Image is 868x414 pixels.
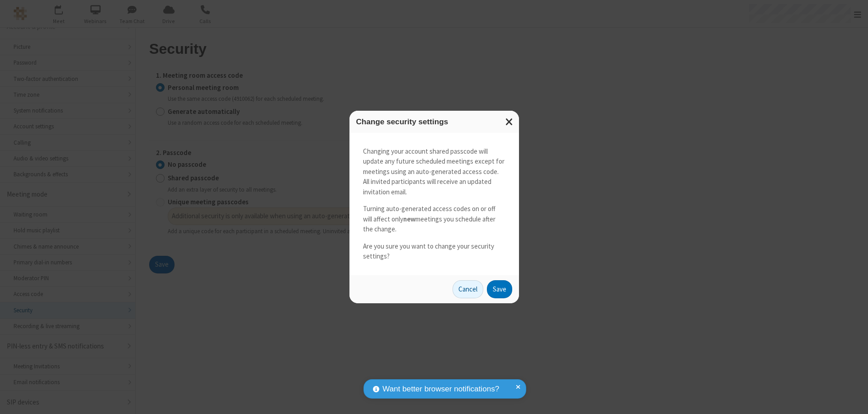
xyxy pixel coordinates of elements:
span: Want better browser notifications? [382,383,499,395]
button: Close modal [500,111,519,133]
p: Turning auto-generated access codes on or off will affect only meetings you schedule after the ch... [363,204,505,235]
strong: new [403,215,415,223]
button: Cancel [453,280,483,298]
p: Are you sure you want to change your security settings? [363,241,505,262]
button: Save [487,280,512,298]
h3: Change security settings [356,118,512,126]
p: Changing your account shared passcode will update any future scheduled meetings except for meetin... [363,146,505,198]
